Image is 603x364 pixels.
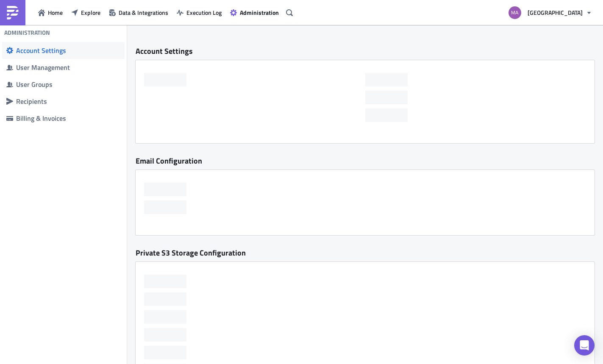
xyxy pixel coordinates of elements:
[508,6,522,20] img: Avatar
[34,6,67,19] button: Home
[16,97,120,106] div: Recipients
[136,248,595,258] div: Private S3 Storage Configuration
[16,114,120,122] div: Billing & Invoices
[503,3,597,22] button: [GEOGRAPHIC_DATA]
[240,8,279,17] span: Administration
[81,8,100,17] span: Explore
[186,8,222,17] span: Execution Log
[136,156,595,166] div: Email Configuration
[6,6,19,19] img: PushMetrics
[528,8,583,17] span: [GEOGRAPHIC_DATA]
[16,63,120,72] div: User Management
[226,6,283,19] button: Administration
[48,8,63,17] span: Home
[119,8,168,17] span: Data & Integrations
[105,6,172,19] button: Data & Integrations
[67,6,105,19] button: Explore
[574,335,595,356] div: Open Intercom Messenger
[136,46,595,56] div: Account Settings
[172,6,226,19] button: Execution Log
[16,46,120,55] div: Account Settings
[4,29,50,36] h4: Administration
[16,80,120,89] div: User Groups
